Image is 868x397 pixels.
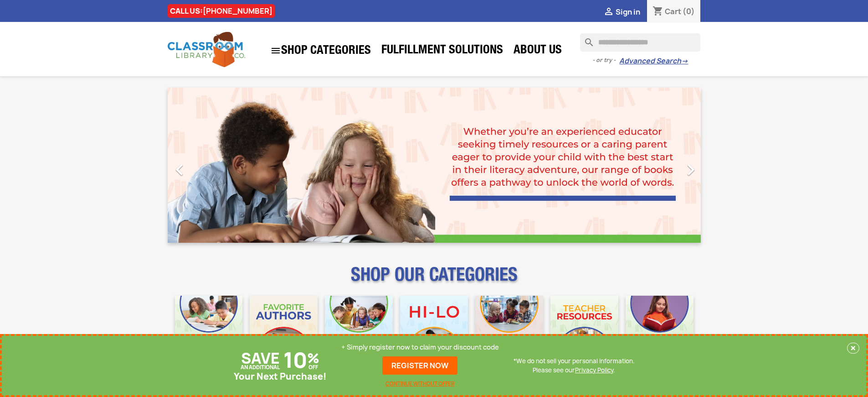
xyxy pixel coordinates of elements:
ul: Carousel container [168,88,701,243]
a: Advanced Search→ [619,57,688,66]
span: → [681,57,688,66]
span: Cart [665,6,681,16]
p: SHOP OUR CATEGORIES [168,272,701,288]
img: CLC_Bulk_Mobile.jpg [175,296,243,364]
i: search [580,33,591,44]
a: [PHONE_NUMBER] [203,6,272,16]
i:  [603,7,614,18]
a: About Us [509,42,566,60]
img: Classroom Library Company [168,32,245,67]
img: CLC_Favorite_Authors_Mobile.jpg [250,296,318,364]
img: CLC_Teacher_Resources_Mobile.jpg [550,296,618,364]
img: CLC_Dyslexia_Mobile.jpg [626,296,693,364]
a: Previous [168,88,248,243]
i: shopping_cart [652,6,663,17]
span: - or try - [592,56,619,65]
div: CALL US: [168,4,275,18]
img: CLC_Phonics_And_Decodables_Mobile.jpg [325,296,393,364]
a: SHOP CATEGORIES [266,41,375,61]
i:  [270,45,281,56]
span: (0) [683,6,695,16]
a: Fulfillment Solutions [377,42,508,60]
span: Sign in [616,7,640,17]
img: CLC_Fiction_Nonfiction_Mobile.jpg [475,296,543,364]
a:  Sign in [603,7,640,17]
img: CLC_HiLo_Mobile.jpg [400,296,468,364]
input: Search [580,33,700,52]
a: Next [621,88,701,243]
i:  [679,158,702,181]
i:  [168,158,191,181]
